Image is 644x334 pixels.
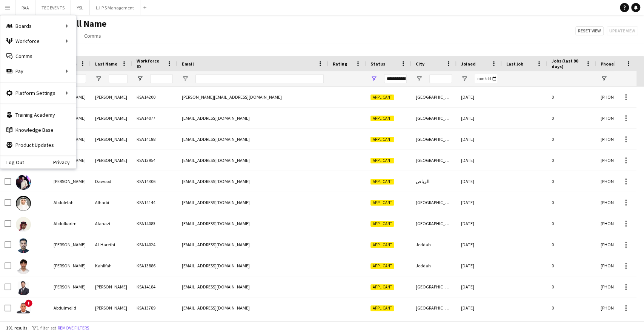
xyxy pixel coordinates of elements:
[132,129,177,149] div: KSA14188
[552,58,583,69] span: Jobs (last 90 days)
[0,34,76,49] div: Workforce
[67,74,86,83] input: First Name Filter Input
[16,259,31,274] img: Abdullah Kahlifah
[547,87,596,107] div: 0
[91,192,132,213] div: Alharbi
[84,32,101,39] span: Comms
[16,238,31,253] img: Abdullah Al-Harethi
[177,87,328,107] div: [PERSON_NAME][EMAIL_ADDRESS][DOMAIN_NAME]
[182,75,189,82] button: Open Filter Menu
[575,26,604,35] button: Reset view
[91,171,132,192] div: Dawood
[370,263,394,269] span: Applicant
[16,175,31,190] img: Abdulaziz Dawood
[91,255,132,276] div: Kahlifah
[429,74,452,83] input: City Filter Input
[416,61,424,67] span: City
[137,58,164,69] span: Workforce ID
[456,255,502,276] div: [DATE]
[132,276,177,297] div: KSA14184
[475,74,497,83] input: Joined Filter Input
[49,276,91,297] div: [PERSON_NAME]
[91,129,132,149] div: [PERSON_NAME]
[547,129,596,149] div: 0
[182,61,194,67] span: Email
[547,108,596,128] div: 0
[16,301,31,316] img: Abdulmejid Suleyman
[132,234,177,255] div: KSA14024
[370,305,394,311] span: Applicant
[0,85,76,101] div: Platform Settings
[333,61,347,67] span: Rating
[547,255,596,276] div: 0
[370,61,385,67] span: Status
[81,31,104,41] a: Comms
[177,234,328,255] div: [EMAIL_ADDRESS][DOMAIN_NAME]
[456,234,502,255] div: [DATE]
[16,280,31,295] img: Abdullah Muhammed
[370,137,394,142] span: Applicant
[456,150,502,171] div: [DATE]
[25,299,32,307] span: !
[456,87,502,107] div: [DATE]
[456,297,502,318] div: [DATE]
[0,122,76,137] a: Knowledge Base
[132,297,177,318] div: KSA13789
[411,213,456,234] div: [GEOGRAPHIC_DATA]
[411,129,456,149] div: [GEOGRAPHIC_DATA]
[456,213,502,234] div: [DATE]
[132,87,177,107] div: KSA14200
[150,74,173,83] input: Workforce ID Filter Input
[547,192,596,213] div: 0
[91,276,132,297] div: [PERSON_NAME]
[91,213,132,234] div: Alanazi
[0,64,76,79] div: Pay
[132,150,177,171] div: KSA13954
[90,0,140,15] button: L.I.P.S Management
[49,213,91,234] div: Abdulkarim
[601,75,607,82] button: Open Filter Menu
[411,297,456,318] div: [GEOGRAPHIC_DATA]
[177,276,328,297] div: [EMAIL_ADDRESS][DOMAIN_NAME]
[411,87,456,107] div: [GEOGRAPHIC_DATA]
[456,108,502,128] div: [DATE]
[506,61,523,67] span: Last job
[416,75,423,82] button: Open Filter Menu
[177,108,328,128] div: [EMAIL_ADDRESS][DOMAIN_NAME]
[95,75,102,82] button: Open Filter Menu
[547,171,596,192] div: 0
[411,150,456,171] div: [GEOGRAPHIC_DATA]
[370,200,394,206] span: Applicant
[177,255,328,276] div: [EMAIL_ADDRESS][DOMAIN_NAME]
[49,255,91,276] div: [PERSON_NAME]
[49,192,91,213] div: Abdulelah
[49,171,91,192] div: [PERSON_NAME]
[35,0,71,15] button: TEC EVENTS
[370,284,394,290] span: Applicant
[461,75,468,82] button: Open Filter Menu
[411,255,456,276] div: Jeddah
[61,18,106,29] span: Full Name
[177,213,328,234] div: [EMAIL_ADDRESS][DOMAIN_NAME]
[0,107,76,122] a: Training Academy
[0,49,76,64] a: Comms
[177,129,328,149] div: [EMAIL_ADDRESS][DOMAIN_NAME]
[53,159,76,165] a: Privacy
[456,129,502,149] div: [DATE]
[0,137,76,153] a: Product Updates
[16,196,31,211] img: Abdulelah Alharbi
[177,171,328,192] div: [EMAIL_ADDRESS][DOMAIN_NAME]
[370,221,394,227] span: Applicant
[370,242,394,248] span: Applicant
[91,87,132,107] div: [PERSON_NAME]
[49,297,91,318] div: Abdulmejid
[177,297,328,318] div: [EMAIL_ADDRESS][DOMAIN_NAME]
[547,276,596,297] div: 0
[547,213,596,234] div: 0
[0,159,24,165] a: Log Out
[91,108,132,128] div: [PERSON_NAME]
[37,325,56,331] span: 1 filter set
[195,74,324,83] input: Email Filter Input
[95,61,117,67] span: Last Name
[49,234,91,255] div: [PERSON_NAME]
